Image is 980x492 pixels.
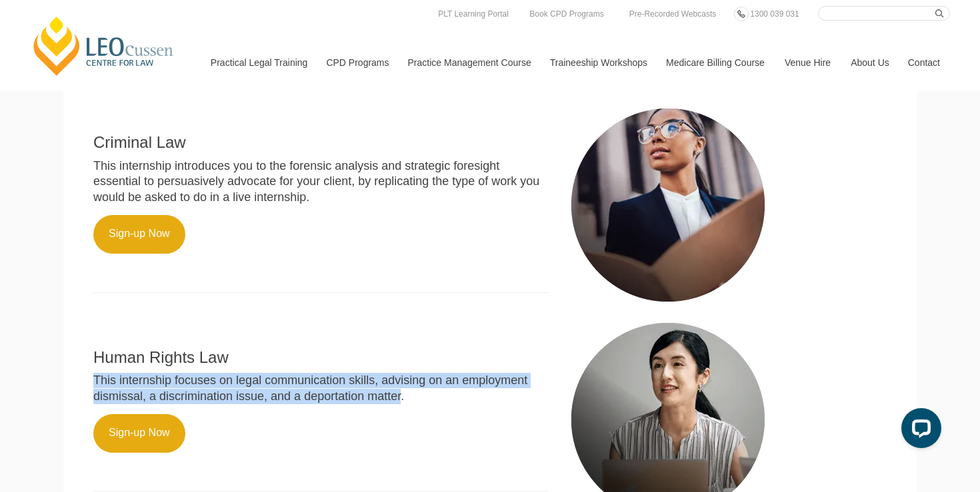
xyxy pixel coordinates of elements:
[750,9,799,19] span: 1300 039 031
[93,414,185,453] a: Sign-up Now
[398,34,540,91] a: Practice Management Course
[656,34,775,91] a: Medicare Billing Course
[841,34,898,91] a: About Us
[891,403,947,459] iframe: LiveChat chat widget
[540,34,656,91] a: Traineeship Workshops
[30,15,177,77] a: [PERSON_NAME] Centre for Law
[898,34,950,91] a: Contact
[93,134,548,151] h2: Criminal Law
[775,34,841,91] a: Venue Hire
[93,215,185,254] a: Sign-up Now
[201,34,317,91] a: Practical Legal Training
[626,7,720,21] a: Pre-Recorded Webcasts
[93,373,548,404] p: This internship focuses on legal communication skills, advising on an employment dismissal, a dis...
[93,349,548,366] h2: Human Rights Law
[747,7,802,21] a: 1300 039 031
[526,7,607,21] a: Book CPD Programs
[316,34,397,91] a: CPD Programs
[93,158,548,205] p: This internship introduces you to the forensic analysis and strategic foresight essential to pers...
[435,7,512,21] a: PLT Learning Portal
